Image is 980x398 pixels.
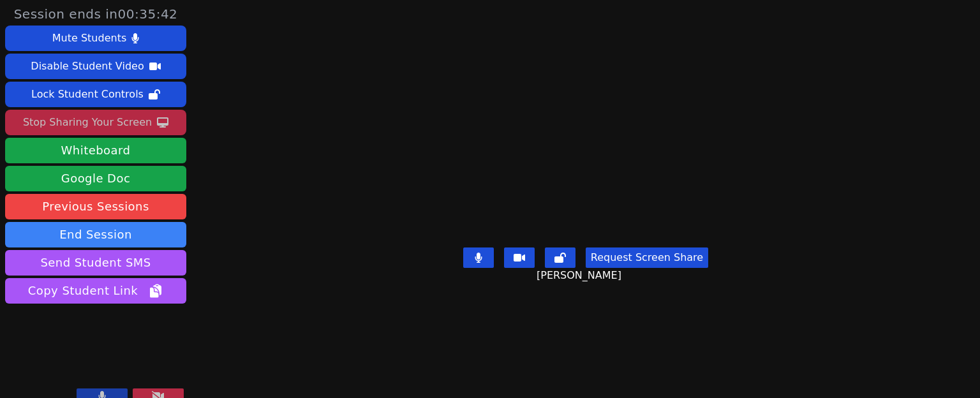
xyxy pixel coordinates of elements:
span: [PERSON_NAME] [537,268,625,283]
div: Mute Students [52,28,126,48]
div: Lock Student Controls [31,84,144,105]
button: Whiteboard [5,138,186,163]
div: Stop Sharing Your Screen [23,112,152,133]
time: 00:35:42 [118,6,178,22]
span: Session ends in [14,5,178,23]
button: Disable Student Video [5,54,186,79]
span: Copy Student Link [28,282,163,300]
button: Lock Student Controls [5,82,186,107]
button: Stop Sharing Your Screen [5,110,186,135]
button: End Session [5,222,186,247]
button: Mute Students [5,26,186,51]
button: Send Student SMS [5,250,186,276]
a: Previous Sessions [5,194,186,219]
button: Request Screen Share [586,247,708,268]
a: Google Doc [5,166,186,191]
button: Copy Student Link [5,278,186,304]
div: Disable Student Video [31,56,144,77]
